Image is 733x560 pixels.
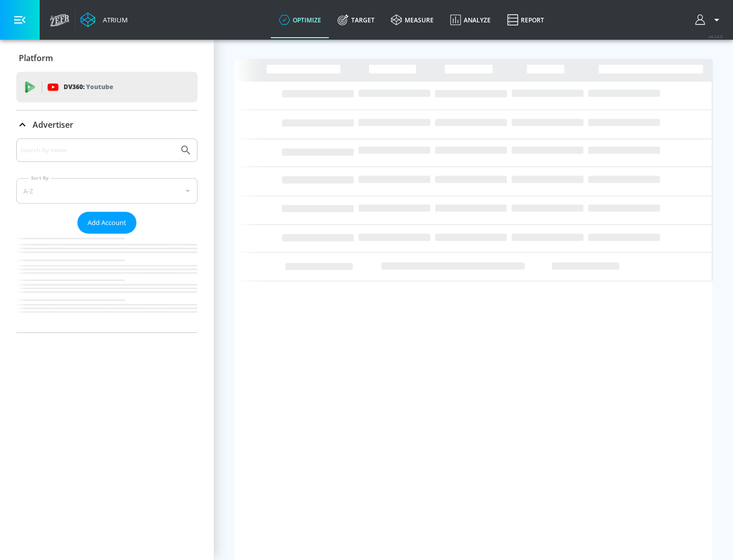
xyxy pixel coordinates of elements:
p: Youtube [86,81,113,92]
div: DV360: Youtube [16,72,198,102]
span: v 4.24.0 [709,34,723,39]
a: optimize [271,2,329,38]
div: A-Z [16,178,198,204]
nav: list of Advertiser [16,234,198,332]
a: measure [383,2,442,38]
div: Advertiser [16,138,198,332]
p: DV360: [64,81,113,93]
div: Platform [16,44,198,72]
span: Add Account [88,217,126,229]
div: Atrium [99,15,128,24]
a: Target [329,2,383,38]
p: Platform [19,52,53,64]
button: Add Account [77,212,136,234]
a: Analyze [442,2,499,38]
input: Search by name [20,144,175,157]
p: Advertiser [33,119,73,130]
a: Report [499,2,552,38]
div: Advertiser [16,110,198,139]
a: Atrium [80,12,128,27]
label: Sort By [29,175,51,181]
